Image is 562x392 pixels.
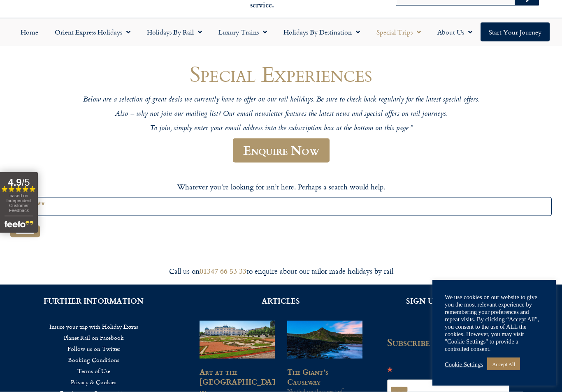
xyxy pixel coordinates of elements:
h2: SIGN UP FOR THE PLANET RAIL NEWSLETTER [387,297,550,312]
a: Enquire Now [233,138,330,163]
a: Holidays by Rail [139,23,210,42]
a: Follow us on Twitter [12,343,175,354]
h2: FURTHER INFORMATION [12,297,175,304]
a: Accept All [487,358,520,371]
h1: Special Experiences [34,62,528,86]
a: Insure your trip with Holiday Extras [12,321,175,332]
a: Orient Express Holidays [46,23,139,42]
div: We use cookies on our website to give you the most relevant experience by remembering your prefer... [445,293,543,353]
a: Booking Conditions [12,354,175,365]
a: Luxury Trains [210,23,275,42]
a: Holidays by Destination [275,23,368,42]
a: Terms of Use [12,365,175,376]
h2: Subscribe [387,337,515,348]
p: To join, simply enter your email address into the subscription box at the bottom on this page.” [34,124,528,134]
a: Special Trips [368,23,429,42]
nav: Menu [4,23,558,42]
p: Also – why not join our mailing list? Our email newsletter features the latest news and special o... [34,110,528,119]
p: Whatever you’re looking for isn’t here. Perhaps a search would help. [10,182,552,192]
a: Start your Journey [481,23,550,42]
div: Call us on to enquire about our tailor made holidays by rail [51,266,511,276]
a: Home [12,23,46,42]
a: The Giant’s Causeway [287,366,328,387]
a: Planet Rail on Facebook [12,332,175,343]
a: About Us [429,23,481,42]
p: Below are a selection of great deals we currently have to offer on our rail holidays. Be sure to ... [34,95,528,105]
a: Cookie Settings [445,361,483,368]
div: indicates required [387,354,510,364]
h2: ARTICLES [200,297,362,304]
a: 01347 66 53 33 [200,265,246,276]
a: Privacy & Cookies [12,376,175,387]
